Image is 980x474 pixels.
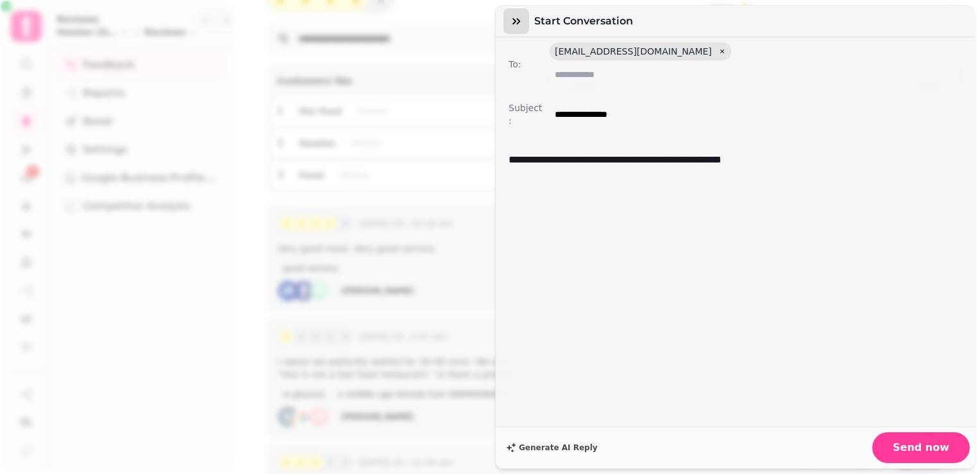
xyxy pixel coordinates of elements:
span: Send now [893,443,949,453]
span: Generate AI Reply [519,444,598,452]
h3: Start conversation [534,13,638,29]
span: [EMAIL_ADDRESS][DOMAIN_NAME] [555,45,712,58]
label: To: [509,58,545,71]
button: Generate AI Reply [501,440,603,455]
label: Subject: [509,101,545,127]
button: Send now [872,432,970,463]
